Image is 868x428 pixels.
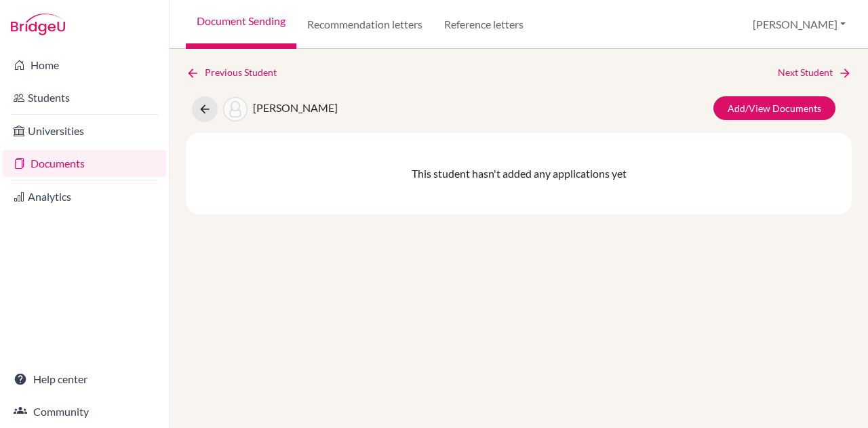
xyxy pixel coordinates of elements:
a: Previous Student [186,65,288,80]
a: Analytics [3,183,166,210]
button: [PERSON_NAME] [747,12,852,37]
span: [PERSON_NAME] [253,101,338,114]
a: Next Student [778,65,852,80]
a: Documents [3,150,166,177]
a: Add/View Documents [713,96,835,120]
a: Home [3,52,166,79]
a: Students [3,84,166,111]
a: Universities [3,117,166,144]
div: This student hasn't added any applications yet [186,133,852,214]
a: Community [3,398,166,425]
img: Bridge-U [11,14,65,35]
a: Help center [3,366,166,393]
